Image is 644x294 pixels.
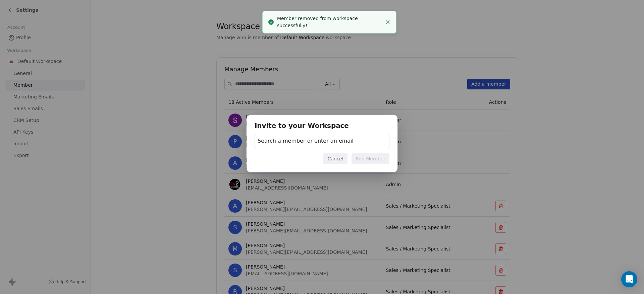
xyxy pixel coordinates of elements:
[383,18,392,26] button: Close toast
[323,153,347,164] button: Cancel
[277,15,382,29] div: Member removed from workspace successfully!
[352,153,389,164] button: Add Member
[255,123,389,130] h1: Invite to your Workspace
[258,137,354,145] span: Search a member or enter an email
